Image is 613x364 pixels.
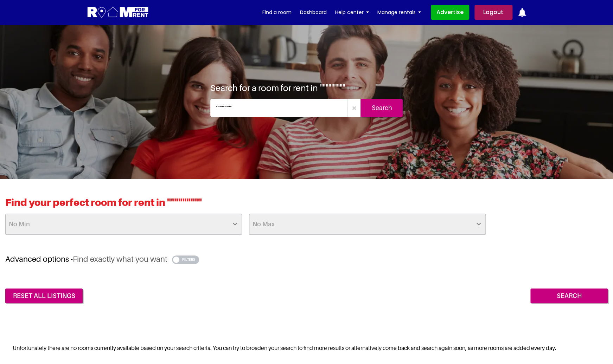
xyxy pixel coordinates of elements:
input: Search [530,288,608,303]
input: Where do you want to live. Search by town or postcode [210,99,348,117]
div: Unfortunately there are no rooms currently available based on your search criteria. You can try t... [5,340,608,356]
img: ic-notification [518,8,526,17]
a: Logout [474,5,512,20]
span: Find exactly what you want [73,254,167,264]
img: Logo for Room for Rent, featuring a welcoming design with a house icon and modern typography [87,6,149,19]
a: Help center [335,7,369,18]
h2: Find your perfect room for rent in """"""""" [5,196,608,214]
a: Dashboard [300,7,327,18]
input: Search [360,99,403,117]
a: reset all listings [5,288,83,303]
a: Find a room [262,7,292,18]
h1: Search for a room for rent in """"""""" [210,83,345,93]
h3: Advanced options - [5,254,608,264]
a: Manage rentals [377,7,421,18]
a: Advertise [431,5,469,20]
